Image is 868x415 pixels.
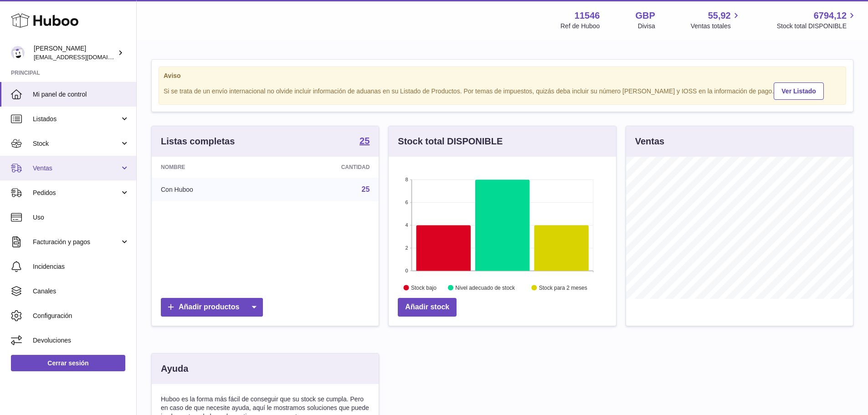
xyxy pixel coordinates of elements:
text: Nivel adecuado de stock [456,285,516,291]
text: 0 [406,268,408,273]
a: Ver Listado [774,82,823,100]
h3: Stock total DISPONIBLE [398,135,503,148]
span: Ventas [33,164,120,173]
span: Uso [33,213,129,222]
h3: Listas completas [161,135,235,148]
text: 4 [406,222,408,228]
span: Ventas totales [691,22,741,31]
text: Stock bajo [411,285,437,291]
text: Stock para 2 meses [539,285,587,291]
h3: Ayuda [161,363,188,375]
a: Añadir stock [398,298,457,317]
th: Nombre [152,157,270,178]
text: 8 [406,177,408,182]
td: Con Huboo [152,178,270,201]
text: 2 [406,245,408,251]
span: Devoluciones [33,336,129,345]
a: 25 [360,136,370,147]
div: Ref de Huboo [560,22,600,31]
a: 6794,12 Stock total DISPONIBLE [777,10,857,31]
span: Stock [33,139,120,148]
a: Cerrar sesión [11,355,125,371]
h3: Ventas [635,135,664,148]
div: Divisa [638,22,655,31]
span: Configuración [33,312,129,320]
span: Pedidos [33,189,120,197]
a: Añadir productos [161,298,263,317]
span: [EMAIL_ADDRESS][DOMAIN_NAME] [34,53,134,61]
span: Incidencias [33,262,129,271]
text: 6 [406,200,408,205]
th: Cantidad [270,157,379,178]
div: [PERSON_NAME] [34,44,116,61]
a: 25 [362,185,370,193]
strong: GBP [635,10,655,22]
span: Mi panel de control [33,90,129,99]
span: Listados [33,115,120,123]
a: 55,92 Ventas totales [691,10,741,31]
span: 6794,12 [814,10,847,22]
span: Facturación y pagos [33,238,120,246]
strong: Aviso [164,72,841,80]
span: 55,92 [708,10,731,22]
strong: 25 [360,136,370,145]
img: internalAdmin-11546@internal.huboo.com [11,46,25,60]
div: Si se trata de un envío internacional no olvide incluir información de aduanas en su Listado de P... [164,81,841,100]
span: Canales [33,287,129,296]
strong: 11546 [575,10,600,22]
span: Stock total DISPONIBLE [777,22,857,31]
